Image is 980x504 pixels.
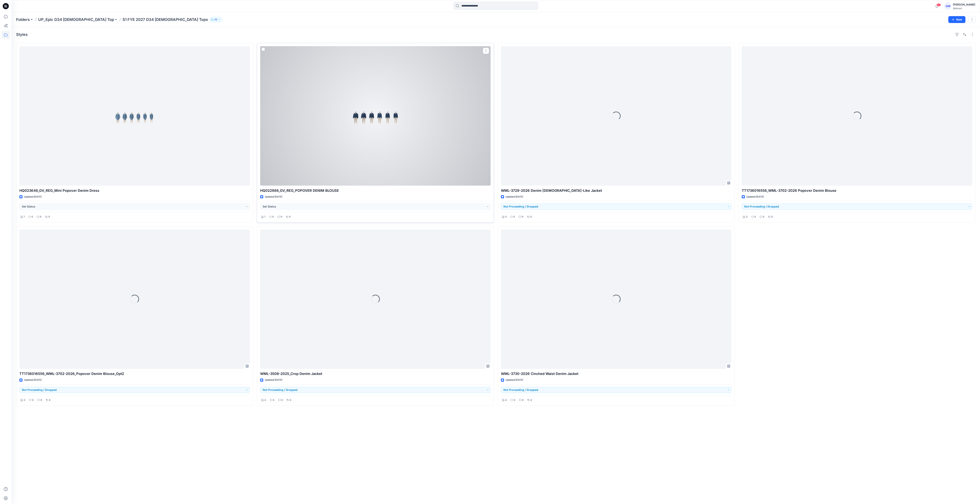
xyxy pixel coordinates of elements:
[514,398,515,402] p: 0
[264,215,265,219] p: 1
[49,398,50,402] p: 0
[265,195,282,199] p: Updated [DATE]
[501,188,731,193] p: WML-3729-2026 Denim [DEMOGRAPHIC_DATA]-Like Jacket
[209,17,222,22] button: 46
[122,17,208,22] p: S1 FYE 2027 D34 [DEMOGRAPHIC_DATA] Tops
[24,378,41,382] p: Updated [DATE]
[522,398,524,402] p: 0
[522,215,523,219] p: 0
[530,215,532,219] p: 0
[16,17,30,22] a: Folders
[944,3,951,10] div: GM
[289,215,291,219] p: 0
[38,17,114,22] a: UP_Epic D34 [DEMOGRAPHIC_DATA] Top
[24,215,25,219] p: 1
[16,32,28,37] h4: Styles
[40,215,41,219] p: 0
[24,398,25,402] p: 3
[260,46,491,186] a: HQ022986_GV_REG_POPOVER DENIM BLOUSE
[754,215,756,219] p: 0
[265,378,282,382] p: Updated [DATE]
[281,215,282,219] p: 0
[48,215,50,219] p: 0
[763,215,764,219] p: 0
[506,195,523,199] p: Updated [DATE]
[501,371,731,376] p: WML-3730-2026 Cinched Waist Denim Jacket
[937,3,941,6] span: 57
[290,398,291,402] p: 0
[746,215,747,219] p: 3
[742,188,972,193] p: TT1736016556_WML-3702-2026 Popover Denim Blouse
[505,215,507,219] p: 5
[31,215,33,219] p: 0
[273,398,274,402] p: 0
[264,398,266,402] p: 4
[505,398,507,402] p: 4
[272,215,274,219] p: 0
[948,16,965,23] button: New
[281,398,283,402] p: 0
[260,188,491,193] p: HQ022986_GV_REG_POPOVER DENIM BLOUSE
[32,398,34,402] p: 0
[506,378,523,382] p: Updated [DATE]
[24,195,41,199] p: Updated [DATE]
[19,188,250,193] p: HQ023646_GV_REG_Mini Popover Denim Dress
[41,398,42,402] p: 0
[771,215,773,219] p: 0
[19,46,250,186] a: HQ023646_GV_REG_Mini Popover Denim Dress
[531,398,532,402] p: 0
[214,17,217,22] p: 46
[513,215,515,219] p: 0
[19,371,250,376] p: TT1736016556_WML-3702-2026_Popover Denim Blouse_Opt2
[953,7,975,10] div: Walmart
[953,2,975,7] div: [PERSON_NAME]
[746,195,764,199] p: Updated [DATE]
[260,371,491,376] p: WML-3508-2025_Crop Denim Jacket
